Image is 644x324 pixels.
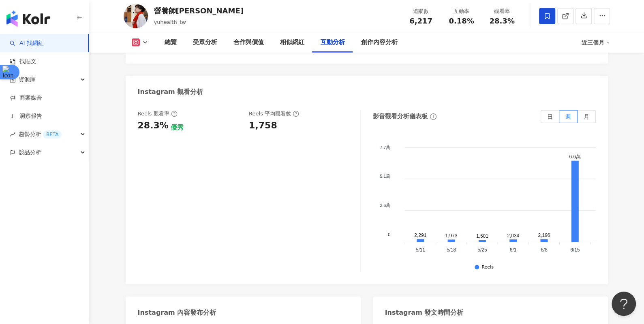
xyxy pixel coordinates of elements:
[487,7,518,15] div: 觀看率
[124,4,148,28] img: KOL Avatar
[565,113,571,120] span: 週
[570,247,580,253] tspan: 6/15
[385,308,464,317] div: Instagram 發文時間分析
[233,38,264,47] div: 合作與價值
[138,119,169,132] div: 28.3%
[449,17,474,25] span: 0.18%
[249,110,299,117] div: Reels 平均觀看數
[361,38,398,47] div: 創作內容分析
[19,125,62,143] span: 趨勢分析
[373,112,428,121] div: 影音觀看分析儀表板
[6,11,50,27] img: logo
[541,247,548,253] tspan: 6/8
[547,113,553,120] span: 日
[249,119,277,132] div: 1,758
[138,87,203,96] div: Instagram 觀看分析
[10,112,42,120] a: 洞察報告
[10,94,42,102] a: 商案媒合
[380,203,390,208] tspan: 2.6萬
[447,247,456,253] tspan: 5/18
[165,38,177,47] div: 總覽
[380,145,390,150] tspan: 7.7萬
[10,39,44,47] a: searchAI 找網紅
[10,58,36,66] a: 找貼文
[138,110,178,117] div: Reels 觀看率
[429,112,438,121] span: info-circle
[19,143,41,162] span: 競品分析
[409,17,432,25] span: 6,217
[481,265,493,270] div: Reels
[19,70,36,89] span: 資源庫
[154,6,244,16] div: 營養師[PERSON_NAME]
[280,38,304,47] div: 相似網紅
[446,7,477,15] div: 互動率
[477,247,487,253] tspan: 5/25
[193,38,217,47] div: 受眾分析
[510,247,517,253] tspan: 6/1
[489,17,514,25] span: 28.3%
[582,36,610,49] div: 近三個月
[10,132,15,137] span: rise
[138,308,216,317] div: Instagram 內容發布分析
[388,232,390,237] tspan: 0
[612,292,636,316] iframe: Help Scout Beacon - Open
[416,247,426,253] tspan: 5/11
[406,7,436,15] div: 追蹤數
[321,38,345,47] div: 互動分析
[584,113,589,120] span: 月
[380,174,390,179] tspan: 5.1萬
[171,123,184,132] div: 優秀
[154,19,186,25] span: yuhealth_tw
[43,130,62,139] div: BETA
